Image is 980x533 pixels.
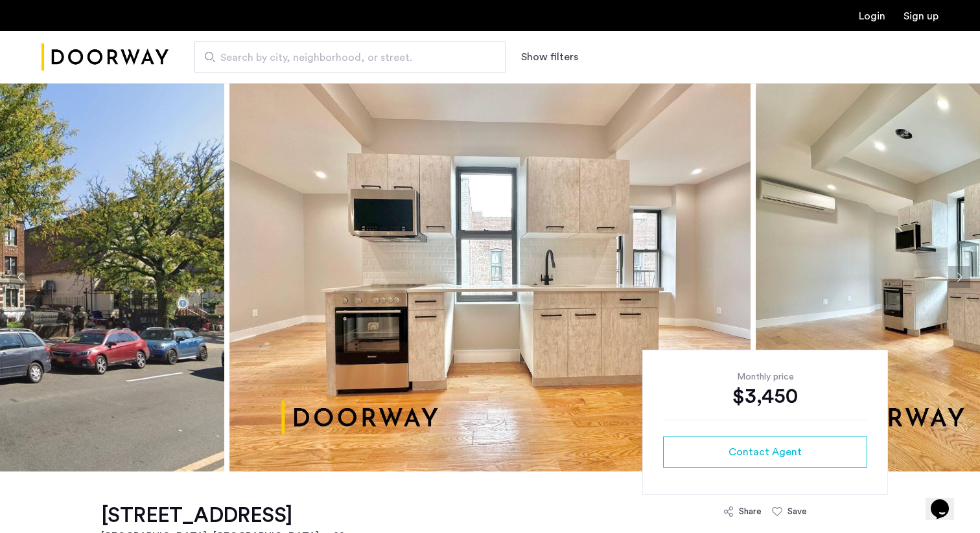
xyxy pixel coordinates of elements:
a: Login [859,11,885,21]
img: apartment [229,83,751,471]
iframe: chat widget [926,481,967,520]
a: Registration [904,11,939,21]
button: Next apartment [948,266,970,288]
a: Cazamio Logo [41,33,169,82]
div: Share [739,505,762,518]
input: Apartment Search [194,41,506,73]
span: Search by city, neighborhood, or street. [220,50,469,65]
img: logo [41,33,169,82]
button: button [663,437,867,468]
div: Save [787,505,807,518]
button: Previous apartment [10,266,32,288]
div: $3,450 [663,383,867,409]
button: Show or hide filters [521,49,578,65]
div: Monthly price [663,370,867,383]
span: Contact Agent [729,444,802,460]
h1: [STREET_ADDRESS] [101,503,349,528]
